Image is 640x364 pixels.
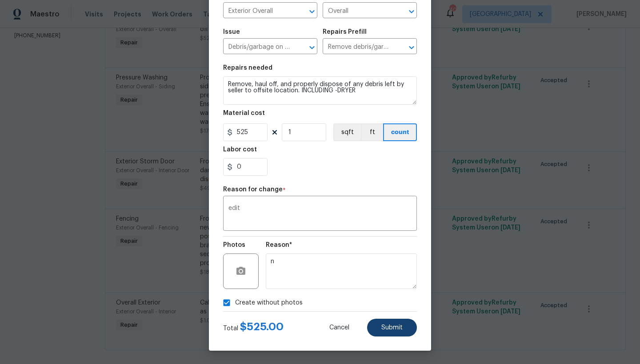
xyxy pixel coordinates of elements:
[223,242,245,248] h5: Photos
[367,319,417,336] button: Submit
[315,319,364,336] button: Cancel
[266,253,417,289] textarea: n
[306,5,318,18] button: Open
[405,5,418,18] button: Open
[266,242,292,248] h5: Reason*
[361,123,383,141] button: ft
[329,324,349,331] span: Cancel
[223,29,240,35] h5: Issue
[223,322,284,333] div: Total
[306,41,318,54] button: Open
[228,205,412,224] textarea: edit
[383,123,417,141] button: count
[323,29,367,35] h5: Repairs Prefill
[223,110,265,116] h5: Material cost
[223,65,272,71] h5: Repairs needed
[240,321,284,332] span: $ 525.00
[223,76,417,105] textarea: Remove, haul off, and properly dispose of any debris left by seller to offsite location. INCLUDIN...
[381,324,403,331] span: Submit
[223,146,257,153] h5: Labor cost
[235,298,303,308] span: Create without photos
[223,186,283,193] h5: Reason for change
[333,123,361,141] button: sqft
[405,41,418,54] button: Open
